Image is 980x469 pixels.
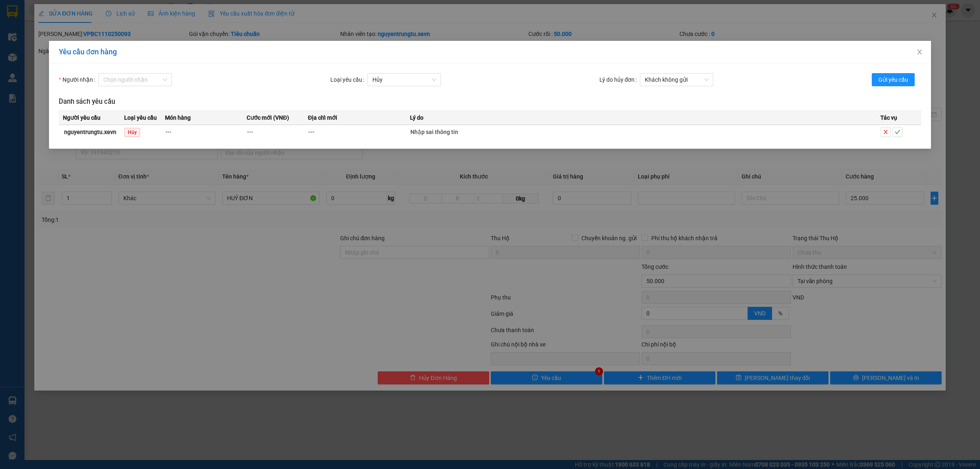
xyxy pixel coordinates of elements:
[59,47,921,56] div: Yêu cầu đơn hàng
[372,74,436,86] span: Hủy
[64,129,116,135] strong: nguyentrungtu.xevn
[103,74,161,86] input: Người nhận
[599,73,640,86] label: Lý do hủy đơn
[881,129,890,135] span: close
[308,129,314,135] span: ---
[916,49,923,55] span: close
[165,129,171,135] span: ---
[59,96,921,107] h3: Danh sách yêu cầu
[908,41,931,64] button: Close
[63,113,100,122] span: Người yêu cầu
[872,73,915,86] button: Gửi yêu cầu
[124,113,157,122] span: Loại yêu cầu
[880,113,897,122] span: Tác vụ
[165,113,191,122] span: Món hàng
[645,74,708,86] span: Khách không gửi
[330,73,367,86] label: Loại yêu cầu
[410,113,423,122] span: Lý do
[878,75,908,84] span: Gửi yêu cầu
[125,128,140,137] span: Hủy
[410,129,458,135] span: Nhập sai thông tin
[247,113,289,122] span: Cước mới (VNĐ)
[247,129,253,135] span: ---
[881,127,891,137] button: close
[308,113,337,122] span: Địa chỉ mới
[893,127,902,137] button: check
[893,129,902,135] span: check
[59,73,98,86] label: Người nhận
